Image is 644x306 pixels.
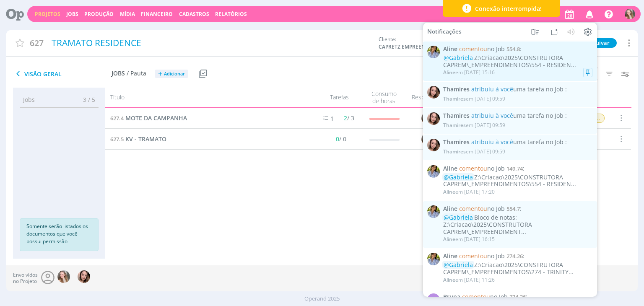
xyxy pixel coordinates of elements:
[459,252,505,260] span: no Job
[405,90,451,105] div: Responsável
[443,205,592,213] span: :
[443,112,592,119] span: :
[127,70,146,77] span: / Pauta
[110,114,124,122] span: 627.4
[444,213,473,221] span: @Gabriela
[213,11,249,18] button: Relatórios
[444,261,473,269] span: @Gabriela
[13,69,112,79] span: Visão Geral
[443,236,455,243] span: Aline
[125,135,166,143] span: KV - TRAMATO
[443,214,592,235] div: Bloco de notas: Z:\Criacao\2025\CONSTRUTORA CAPREM\_EMPREENDIMENT...
[443,96,505,102] div: em [DATE] 09:59
[443,122,466,129] span: Thamires
[443,86,592,93] span: :
[105,90,308,105] div: Título
[427,46,440,58] img: A
[164,71,185,77] span: Adicionar
[443,188,455,195] span: Aline
[427,86,440,99] img: T
[57,270,70,283] img: G
[112,70,125,77] span: Jobs
[443,165,457,172] span: Aline
[471,112,513,119] span: atribuiu à você
[443,69,455,76] span: Aline
[443,262,592,276] div: Z:\Criacao\2025\CONSTRUTORA CAPREM\_EMPREENDIMENTOS\274 - TRINITY...
[459,205,487,213] span: comentou
[459,205,505,213] span: no Job
[427,165,440,178] img: A
[443,54,592,69] div: Z:\Criacao\2025\CONSTRUTORA CAPREM\_EMPREENDIMENTOS\554 - RESIDEN...
[120,10,135,18] a: Mídia
[443,139,592,146] span: :
[158,70,162,78] span: +
[459,164,505,172] span: no Job
[471,85,513,93] span: atribuiu à você
[444,54,473,62] span: @Gabriela
[444,173,473,181] span: @Gabriela
[78,270,90,283] img: T
[459,252,487,260] span: comentou
[32,11,63,18] button: Projetos
[427,28,462,35] span: Notificações
[179,10,209,18] span: Cadastros
[471,112,563,119] span: uma tarefa no Job
[23,95,35,104] span: Jobs
[30,37,44,49] span: 627
[215,10,247,18] a: Relatórios
[462,293,508,301] span: no Job
[443,277,495,283] div: em [DATE] 11:26
[443,86,470,93] span: Thamires
[506,205,520,213] span: 554.7
[443,174,592,188] div: Z:\Criacao\2025\CONSTRUTORA CAPREM\_EMPREENDIMENTOS\554 - RESIDEN...
[427,139,440,151] img: T
[64,11,81,18] button: Jobs
[443,165,592,172] span: :
[77,95,95,104] span: 3 / 5
[155,70,188,78] button: +Adicionar
[443,205,457,213] span: Aline
[35,10,60,18] a: Projetos
[471,138,513,146] span: atribuiu à você
[459,45,505,53] span: no Job
[471,85,563,93] span: uma tarefa no Job
[443,70,495,75] div: em [DATE] 15:16
[117,11,138,18] button: Mídia
[579,38,617,48] button: Arquivar
[379,43,441,51] span: CAPRETZ EMPREENDIMENTOS IMOBILIARIOS LTDA
[506,252,523,260] span: 274.26
[66,10,78,18] a: Jobs
[475,4,542,13] span: Conexão interrompida!
[13,272,38,284] span: Envolvidos no Projeto
[379,36,528,51] div: Cliente:
[471,138,563,146] span: uma tarefa no Job
[125,114,187,122] span: MOTE DA CAMPANHA
[459,45,487,53] span: comentou
[427,253,440,265] img: A
[443,46,457,53] span: Aline
[443,189,495,195] div: em [DATE] 17:20
[624,7,636,21] button: G
[427,112,440,125] img: T
[443,293,460,301] span: Bruna
[443,139,470,146] span: Thamires
[344,114,347,122] span: 2
[336,135,339,143] span: 0
[49,34,375,53] div: TRAMATO RESIDENCE
[141,10,173,18] a: Financeiro
[422,112,434,124] img: G
[443,253,457,260] span: Aline
[506,165,523,172] span: 149.74
[82,11,116,18] button: Produção
[309,90,363,105] div: Tarefas
[443,236,495,242] div: em [DATE] 16:15
[443,95,466,102] span: Thamires
[443,148,505,154] div: em [DATE] 09:59
[110,135,124,143] span: 627.5
[422,133,434,145] img: G
[336,135,346,143] span: / 0
[443,112,470,119] span: Thamires
[330,114,334,122] span: 1
[110,135,166,144] a: 627.5KV - TRAMATO
[427,205,440,218] img: A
